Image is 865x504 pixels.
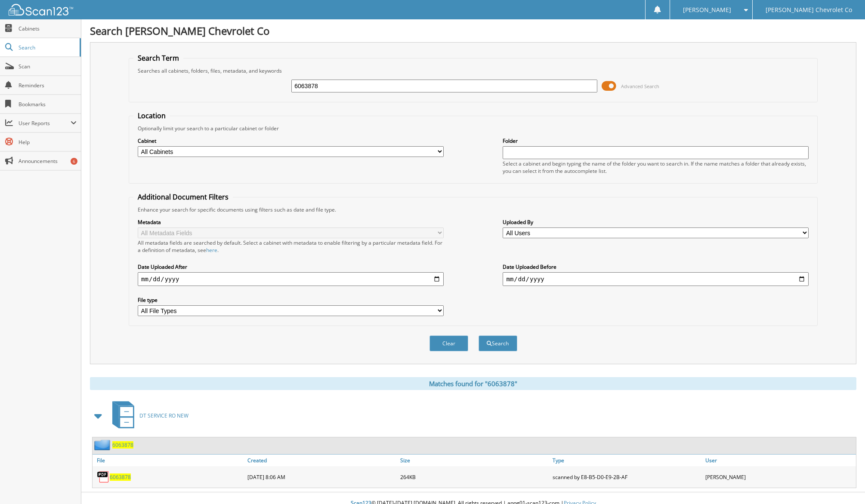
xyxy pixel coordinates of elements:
[133,206,813,213] div: Enhance your search for specific documents using filters such as date and file type.
[133,192,233,202] legend: Additional Document Filters
[138,218,444,226] label: Metadata
[93,455,245,466] a: File
[683,7,731,12] span: [PERSON_NAME]
[19,138,77,146] span: Help
[703,468,856,486] div: [PERSON_NAME]
[110,473,131,481] a: 6063878
[19,101,77,108] span: Bookmarks
[90,24,856,38] h1: Search [PERSON_NAME] Chevrolet Co
[90,377,856,390] div: Matches found for "6063878"
[503,218,809,226] label: Uploaded By
[107,399,188,433] a: DT SERVICE RO NEW
[429,335,468,351] button: Clear
[9,4,73,15] img: scan123-logo-white.svg
[245,455,398,466] a: Created
[138,263,444,270] label: Date Uploaded After
[133,53,183,63] legend: Search Term
[19,120,71,127] span: User Reports
[138,239,444,254] div: All metadata fields are searched by default. Select a cabinet with metadata to enable filtering b...
[19,157,77,165] span: Announcements
[71,158,77,165] div: 6
[503,137,809,144] label: Folder
[112,441,133,449] a: 6063878
[398,455,551,466] a: Size
[206,246,217,254] a: here
[133,125,813,132] div: Optionally limit your search to a particular cabinet or folder
[133,111,170,120] legend: Location
[19,63,77,70] span: Scan
[621,83,659,89] span: Advanced Search
[138,137,444,144] label: Cabinet
[19,25,77,32] span: Cabinets
[703,455,856,466] a: User
[503,160,809,175] div: Select a cabinet and begin typing the name of the folder you want to search in. If the name match...
[94,439,112,450] img: folder2.png
[766,7,852,12] span: [PERSON_NAME] Chevrolet Co
[398,468,551,486] div: 264KB
[139,412,188,419] span: DT SERVICE RO NEW
[503,272,809,286] input: end
[550,468,703,486] div: scanned by E8-B5-D0-E9-2B-AF
[138,272,444,286] input: start
[138,296,444,304] label: File type
[97,470,110,483] img: PDF.png
[245,468,398,486] div: [DATE] 8:06 AM
[479,335,517,351] button: Search
[133,67,813,74] div: Searches all cabinets, folders, files, metadata, and keywords
[550,455,703,466] a: Type
[19,44,75,51] span: Search
[503,263,809,270] label: Date Uploaded Before
[19,82,77,89] span: Reminders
